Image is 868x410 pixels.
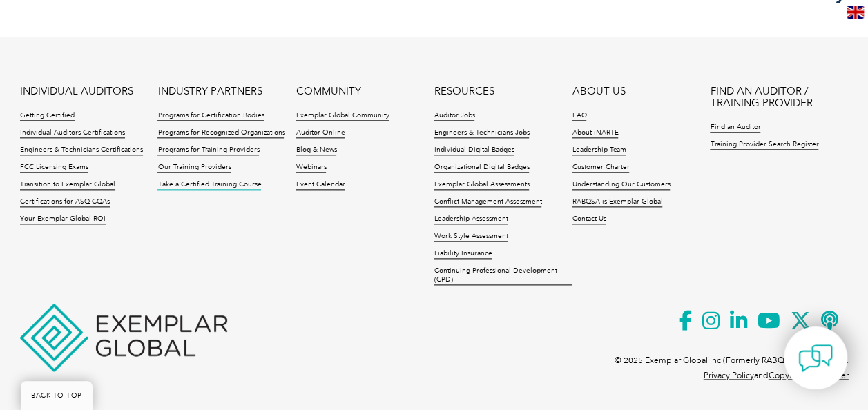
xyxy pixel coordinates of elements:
a: About iNARTE [572,128,618,138]
a: FAQ [572,111,586,121]
p: and [704,368,849,383]
a: Copyright Disclaimer [769,371,849,380]
a: Programs for Certification Bodies [157,111,264,121]
a: Webinars [296,163,326,173]
a: Find an Auditor [710,123,760,133]
a: Programs for Recognized Organizations [157,128,284,138]
img: en [847,6,864,19]
a: COMMUNITY [296,86,360,97]
a: Contact Us [572,215,606,224]
img: contact-chat.png [798,341,833,375]
img: Exemplar Global [20,304,227,371]
a: FIND AN AUDITOR / TRAINING PROVIDER [710,86,848,109]
a: Our Training Providers [157,163,231,173]
a: Transition to Exemplar Global [20,180,115,190]
a: Take a Certified Training Course [157,180,261,190]
a: Individual Digital Badges [434,146,514,155]
a: INDIVIDUAL AUDITORS [20,86,133,97]
a: Organizational Digital Badges [434,163,529,173]
a: INDUSTRY PARTNERS [157,86,262,97]
a: Engineers & Technicians Jobs [434,128,529,138]
a: Leadership Assessment [434,215,508,224]
a: Exemplar Global Community [296,111,389,121]
a: Auditor Online [296,128,345,138]
a: Privacy Policy [704,371,754,380]
a: Continuing Professional Development (CPD) [434,266,572,285]
a: Getting Certified [20,111,75,121]
a: Work Style Assessment [434,232,508,242]
a: RABQSA is Exemplar Global [572,197,662,207]
a: Liability Insurance [434,249,492,259]
a: Leadership Team [572,146,626,155]
a: BACK TO TOP [21,381,93,410]
p: © 2025 Exemplar Global Inc (Formerly RABQSA International). [615,353,849,368]
a: ABOUT US [572,86,625,97]
a: Auditor Jobs [434,111,474,121]
a: Customer Charter [572,163,629,173]
a: Training Provider Search Register [710,140,818,150]
a: Blog & News [296,146,336,155]
a: Certifications for ASQ CQAs [20,197,110,207]
a: Conflict Management Assessment [434,197,541,207]
a: Understanding Our Customers [572,180,670,190]
a: Exemplar Global Assessments [434,180,529,190]
a: Event Calendar [296,180,345,190]
a: Engineers & Technicians Certifications [20,146,143,155]
a: Your Exemplar Global ROI [20,215,106,224]
a: Programs for Training Providers [157,146,259,155]
a: FCC Licensing Exams [20,163,88,173]
a: RESOURCES [434,86,494,97]
a: Individual Auditors Certifications [20,128,125,138]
